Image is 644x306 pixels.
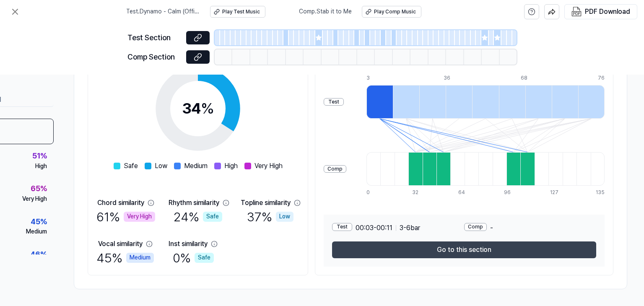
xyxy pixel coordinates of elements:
[504,189,518,196] div: 96
[366,75,393,82] div: 3
[169,239,208,249] div: Inst similarity
[96,208,155,226] div: 61 %
[184,161,208,171] span: Medium
[26,228,47,236] div: Medium
[356,223,392,233] span: 00:03 - 00:11
[464,223,596,233] div: -
[222,8,260,16] div: Play Test Music
[97,198,144,208] div: Chord similarity
[571,7,582,17] img: PDF Download
[412,189,426,196] div: 32
[247,208,293,226] div: 37 %
[324,165,346,173] div: Comp
[444,75,470,82] div: 36
[127,32,181,44] div: Test Section
[195,253,214,263] div: Safe
[31,183,47,195] div: 65 %
[127,51,181,63] div: Comp Section
[400,223,420,233] span: 3 - 6 bar
[32,150,47,162] div: 51 %
[31,216,47,228] div: 45 %
[224,161,238,171] span: High
[155,161,167,171] span: Low
[241,198,291,208] div: Topline similarity
[210,6,265,18] button: Play Test Music
[182,97,214,120] div: 34
[126,253,154,263] div: Medium
[464,223,487,231] div: Comp
[201,99,214,117] span: %
[548,8,556,16] img: share
[174,208,222,226] div: 24 %
[598,75,605,82] div: 76
[458,189,472,196] div: 64
[276,212,293,222] div: Low
[98,239,143,249] div: Vocal similarity
[570,5,632,19] button: PDF Download
[585,6,630,17] div: PDF Download
[124,212,155,222] div: Very High
[299,8,352,16] span: Comp . Stab it to Me
[96,249,154,267] div: 45 %
[35,162,47,171] div: High
[362,6,421,18] button: Play Comp Music
[596,189,605,196] div: 135
[550,189,564,196] div: 127
[124,161,138,171] span: Safe
[203,212,222,222] div: Safe
[30,249,47,261] div: 46 %
[528,8,535,16] svg: help
[366,189,380,196] div: 0
[169,198,219,208] div: Rhythm similarity
[22,195,47,203] div: Very High
[173,249,214,267] div: 0 %
[324,98,344,106] div: Test
[521,75,547,82] div: 68
[254,161,283,171] span: Very High
[332,223,352,231] div: Test
[374,8,416,16] div: Play Comp Music
[332,241,596,258] button: Go to this section
[524,4,539,19] button: help
[126,8,200,16] span: Test . Dynamo - Calm (Official Video)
